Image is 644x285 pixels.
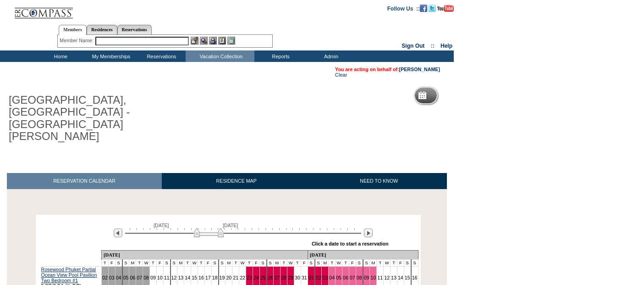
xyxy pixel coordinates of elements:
[259,259,266,266] td: S
[267,259,274,266] td: S
[437,5,454,11] a: Subscribe to our YouTube Channel
[130,275,135,280] a: 06
[399,67,440,72] a: [PERSON_NAME]
[370,275,376,280] a: 10
[274,259,281,266] td: M
[7,92,212,145] h1: [GEOGRAPHIC_DATA], [GEOGRAPHIC_DATA] - [GEOGRAPHIC_DATA][PERSON_NAME]
[101,250,308,259] td: [DATE]
[162,173,311,189] a: RESIDENCE MAP
[356,259,363,266] td: S
[191,259,198,266] td: W
[329,275,335,280] a: 04
[154,223,169,228] span: [DATE]
[335,67,440,72] span: You are acting on behalf of:
[114,229,122,237] img: Previous
[253,275,259,280] a: 24
[212,275,218,280] a: 18
[342,259,349,266] td: T
[357,275,362,280] a: 08
[308,250,418,259] td: [DATE]
[247,275,252,280] a: 23
[312,241,389,246] div: Click a date to start a reservation
[117,25,152,34] a: Reservations
[343,275,348,280] a: 06
[198,275,204,280] a: 16
[281,259,287,266] td: T
[268,275,273,280] a: 26
[219,259,226,266] td: S
[171,275,177,280] a: 12
[123,275,129,280] a: 05
[171,259,177,266] td: S
[185,275,190,280] a: 14
[391,275,396,280] a: 13
[336,275,341,280] a: 05
[87,25,117,34] a: Residences
[305,50,355,62] td: Admin
[281,275,286,280] a: 28
[239,259,246,266] td: W
[137,275,142,280] a: 07
[308,275,314,280] a: 01
[205,275,211,280] a: 17
[384,259,391,266] td: W
[420,5,427,12] img: Become our fan on Facebook
[7,173,162,189] a: RESERVATION CALENDAR
[384,275,390,280] a: 12
[315,259,322,266] td: S
[437,5,454,12] img: Subscribe to our YouTube Channel
[294,259,301,266] td: T
[200,37,208,45] img: View
[60,37,95,45] div: Member Name:
[143,259,150,266] td: W
[149,259,156,266] td: T
[191,37,198,45] img: b_edit.gif
[336,259,342,266] td: W
[240,275,245,280] a: 22
[116,275,121,280] a: 04
[226,275,231,280] a: 20
[59,25,87,35] a: Members
[34,50,85,62] td: Home
[227,37,235,45] img: b_calculator.gif
[349,259,356,266] td: F
[364,275,369,280] a: 09
[177,259,184,266] td: M
[254,50,305,62] td: Reports
[223,223,238,228] span: [DATE]
[109,275,115,280] a: 03
[209,37,217,45] img: Impersonate
[308,259,314,266] td: S
[295,275,300,280] a: 30
[232,259,239,266] td: T
[440,43,452,49] a: Help
[335,72,347,78] a: Clear
[402,43,424,49] a: Sign Out
[412,275,418,280] a: 16
[301,259,308,266] td: F
[287,259,294,266] td: W
[101,259,108,266] td: T
[226,259,232,266] td: M
[350,275,355,280] a: 07
[178,275,183,280] a: 13
[329,259,336,266] td: T
[288,275,293,280] a: 29
[122,259,129,266] td: S
[377,275,383,280] a: 11
[391,259,397,266] td: T
[363,259,370,266] td: S
[431,43,435,49] span: ::
[429,5,436,12] img: Follow us on Twitter
[322,259,329,266] td: M
[135,50,186,62] td: Reservations
[316,275,321,280] a: 02
[302,275,307,280] a: 31
[260,275,266,280] a: 25
[220,275,225,280] a: 19
[192,275,197,280] a: 15
[136,259,143,266] td: T
[108,259,115,266] td: F
[420,5,427,11] a: Become our fan on Facebook
[246,259,253,266] td: T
